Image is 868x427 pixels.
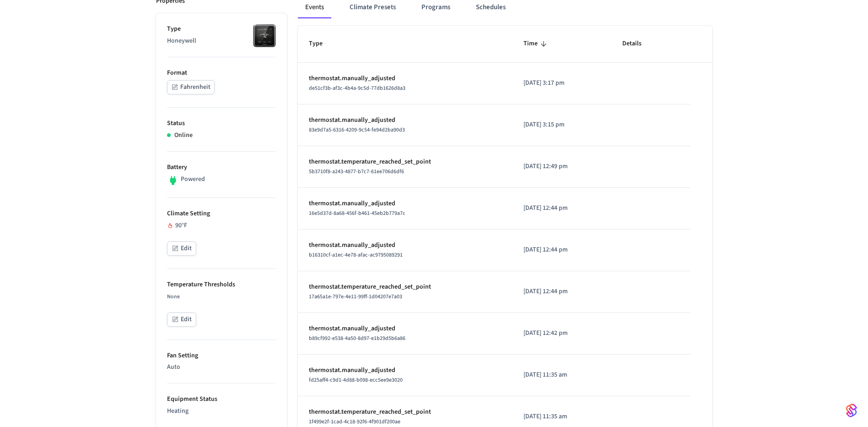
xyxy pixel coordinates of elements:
[309,334,405,342] span: b89cf992-e538-4a50-8d97-e1b29d5b6a86
[523,78,600,88] p: [DATE] 3:17 pm
[309,157,501,167] p: thermostat.temperature_reached_set_point
[167,24,276,34] p: Type
[181,175,205,184] p: Powered
[167,80,215,94] button: Fahrenheit
[309,366,501,375] p: thermostat.manually_adjusted
[309,251,403,259] span: b16310cf-a1ec-4e78-afac-ac9795089291
[167,163,276,172] p: Battery
[174,131,193,140] p: Online
[167,36,276,46] p: Honeywell
[309,282,501,292] p: thermostat.temperature_reached_set_point
[167,312,196,327] button: Edit
[309,126,405,134] span: 83e9d7a5-6316-4209-9c54-fe94d2ba90d3
[523,328,600,338] p: [DATE] 12:42 pm
[622,37,653,51] span: Details
[309,74,501,83] p: thermostat.manually_adjusted
[309,209,405,217] span: 16e5d37d-8a68-456f-b461-45eb2b779a7c
[309,115,501,125] p: thermostat.manually_adjusted
[309,84,405,92] span: de51cf3b-af3c-4b4a-9c5d-77db1626d8a3
[167,351,276,361] p: Fan Setting
[309,168,404,175] span: 5b3710f8-a243-4877-b7c7-61ee706d6df6
[309,418,400,426] span: 1f499e2f-1cad-4c18-92f6-4f901df200ae
[167,209,276,219] p: Climate Setting
[523,203,600,213] p: [DATE] 12:44 pm
[309,241,501,250] p: thermostat.manually_adjusted
[309,293,402,301] span: 17a65a1e-797e-4e11-99ff-1d04207e7a03
[523,37,550,51] span: Time
[309,37,334,51] span: Type
[253,24,276,47] img: honeywell_t5t6
[523,120,600,130] p: [DATE] 3:15 pm
[167,293,180,301] span: None
[309,324,501,334] p: thermostat.manually_adjusted
[167,119,276,128] p: Status
[167,394,276,404] p: Equipment Status
[523,370,600,380] p: [DATE] 11:35 am
[167,362,276,372] p: Auto
[167,68,276,78] p: Format
[167,280,276,290] p: Temperature Thresholds
[309,407,501,417] p: thermostat.temperature_reached_set_point
[523,287,600,296] p: [DATE] 12:44 pm
[523,412,600,422] p: [DATE] 11:35 am
[309,376,403,384] span: fd25aff4-c9d1-4d88-b098-ecc5ee9e3020
[309,199,501,208] p: thermostat.manually_adjusted
[167,221,276,230] div: 90 °F
[523,162,600,171] p: [DATE] 12:49 pm
[167,241,196,256] button: Edit
[167,406,276,416] p: Heating
[523,245,600,255] p: [DATE] 12:44 pm
[846,403,857,418] img: SeamLogoGradient.69752ec5.svg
